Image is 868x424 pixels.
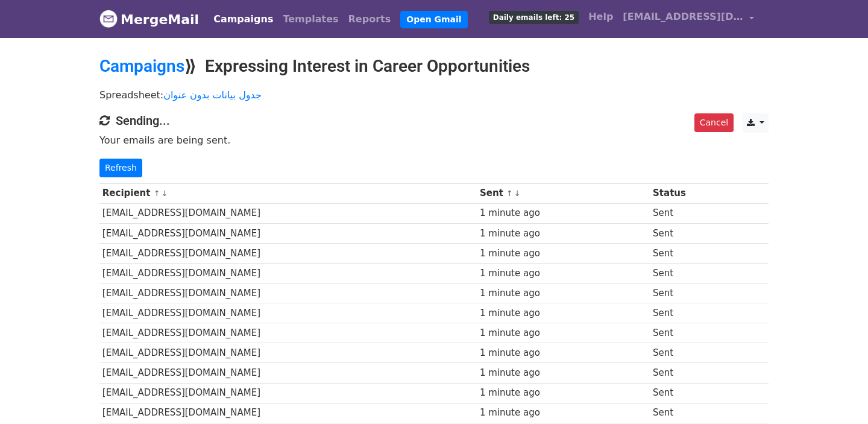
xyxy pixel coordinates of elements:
div: 1 minute ago [480,267,647,280]
div: 1 minute ago [480,286,647,300]
img: MergeMail logo [99,10,118,28]
a: Daily emails left: 25 [484,5,583,29]
h2: ⟫ Expressing Interest in Career Opportunities [99,56,769,77]
td: [EMAIL_ADDRESS][DOMAIN_NAME] [99,223,477,243]
td: Sent [650,283,711,303]
th: Recipient [99,183,477,203]
a: ↓ [514,189,521,198]
td: [EMAIL_ADDRESS][DOMAIN_NAME] [99,343,477,363]
a: Reports [344,7,396,31]
td: [EMAIL_ADDRESS][DOMAIN_NAME] [99,283,477,303]
div: 1 minute ago [480,227,647,241]
div: 1 minute ago [480,247,647,261]
div: 1 minute ago [480,386,647,400]
td: Sent [650,203,711,223]
td: [EMAIL_ADDRESS][DOMAIN_NAME] [99,243,477,263]
div: 1 minute ago [480,306,647,320]
a: Refresh [99,159,142,177]
a: جدول بيانات بدون عنوان [163,89,262,101]
p: Your emails are being sent. [99,134,769,147]
td: Sent [650,243,711,263]
span: [EMAIL_ADDRESS][DOMAIN_NAME] [623,10,743,24]
a: ↑ [506,189,513,198]
div: 1 minute ago [480,326,647,340]
span: Daily emails left: 25 [489,11,579,24]
a: ↑ [154,189,160,198]
div: 1 minute ago [480,346,647,360]
td: [EMAIL_ADDRESS][DOMAIN_NAME] [99,403,477,423]
td: Sent [650,303,711,323]
div: 1 minute ago [480,406,647,420]
td: [EMAIL_ADDRESS][DOMAIN_NAME] [99,363,477,383]
div: 1 minute ago [480,366,647,380]
a: Campaigns [209,7,278,31]
a: Open Gmail [400,11,467,28]
a: Campaigns [99,56,184,76]
td: [EMAIL_ADDRESS][DOMAIN_NAME] [99,303,477,323]
th: Sent [477,183,650,203]
td: Sent [650,403,711,423]
td: Sent [650,343,711,363]
h4: Sending... [99,113,769,128]
a: Help [583,5,618,29]
a: MergeMail [99,7,199,32]
a: Cancel [694,113,734,132]
td: [EMAIL_ADDRESS][DOMAIN_NAME] [99,323,477,343]
a: ↓ [161,189,168,198]
td: [EMAIL_ADDRESS][DOMAIN_NAME] [99,203,477,223]
a: Templates [278,7,343,31]
td: Sent [650,383,711,403]
div: 1 minute ago [480,206,647,220]
td: Sent [650,363,711,383]
td: [EMAIL_ADDRESS][DOMAIN_NAME] [99,263,477,283]
th: Status [650,183,711,203]
td: [EMAIL_ADDRESS][DOMAIN_NAME] [99,383,477,403]
td: Sent [650,263,711,283]
a: [EMAIL_ADDRESS][DOMAIN_NAME] [618,5,759,33]
td: Sent [650,223,711,243]
p: Spreadsheet: [99,89,769,101]
td: Sent [650,323,711,343]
